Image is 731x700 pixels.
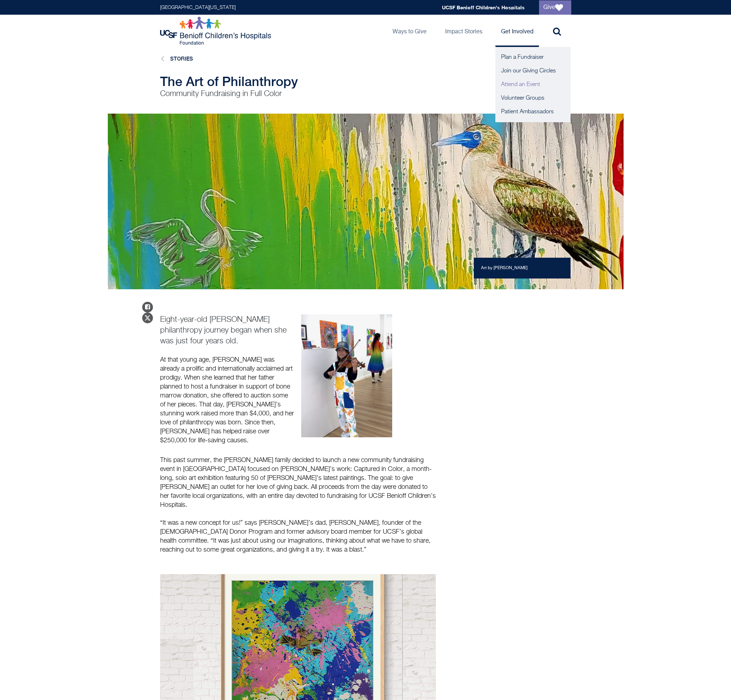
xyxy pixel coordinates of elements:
[160,5,236,10] a: [GEOGRAPHIC_DATA][US_STATE]
[474,258,571,278] div: Art by [PERSON_NAME]
[439,15,488,47] a: Impact Stories
[160,356,295,445] p: At that young age, [PERSON_NAME] was already a prolific and internationally acclaimed art prodigy...
[301,314,392,437] img: Juliette and her art
[160,89,436,99] p: Community Fundraising in Full Color
[160,16,273,45] img: Logo for UCSF Benioff Children's Hospitals Foundation
[495,15,539,47] a: Get Involved
[495,51,571,64] a: Plan a Fundraiser
[495,78,571,91] a: Attend an Event
[495,64,571,78] a: Join our Giving Circles
[442,4,525,10] a: UCSF Benioff Children's Hospitals
[160,456,436,510] p: This past summer, the [PERSON_NAME] family decided to launch a new community fundraising event in...
[495,105,571,119] a: Patient Ambassadors
[539,0,571,15] a: Give
[160,74,298,89] span: The Art of Philanthropy
[387,15,432,47] a: Ways to Give
[160,519,436,563] p: “It was a new concept for us!” says [PERSON_NAME]’s dad, [PERSON_NAME], founder of the [DEMOGRAPH...
[170,56,193,62] a: Stories
[495,91,571,105] a: Volunteer Groups
[160,314,295,347] p: Eight-year-old [PERSON_NAME] philanthropy journey began when she was just four years old.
